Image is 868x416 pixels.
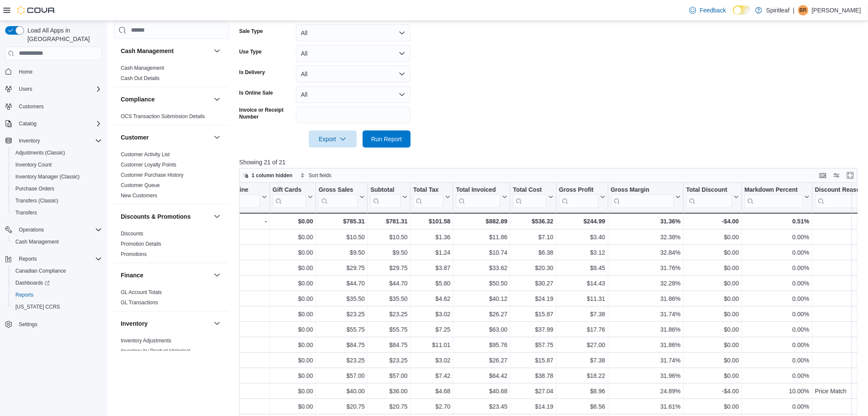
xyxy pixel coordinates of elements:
div: $3.40 [559,232,606,242]
div: $55.75 [319,324,365,335]
div: $33.62 [456,263,507,273]
button: Inventory Manager (Classic) [9,171,105,183]
p: [PERSON_NAME] [812,5,861,15]
a: Customers [15,101,47,112]
label: Use Type [239,48,262,55]
a: Inventory Count [12,160,55,170]
div: No [230,278,267,288]
div: 32.38% [611,232,681,242]
div: $84.75 [370,340,408,350]
div: 0.00% [745,340,809,350]
div: $84.75 [319,340,365,350]
div: $35.50 [370,294,408,304]
div: $10.50 [370,232,408,242]
span: Promotions [121,250,147,257]
button: Discounts & Promotions [212,211,222,221]
div: $0.00 [686,278,739,288]
div: 0.51% [745,216,809,226]
button: [US_STATE] CCRS [9,301,105,313]
div: Gross Sales [319,186,358,194]
div: $0.00 [686,309,739,319]
div: $244.99 [559,216,606,226]
div: $9.50 [370,247,408,258]
span: Transfers [15,209,37,216]
a: Transfers [12,208,40,218]
a: Customer Loyalty Points [121,161,176,167]
div: $7.10 [513,232,553,242]
a: Reports [12,290,37,300]
button: Inventory [2,135,105,147]
div: $55.75 [370,324,408,335]
div: No [230,309,267,319]
span: Home [19,68,33,75]
span: OCS Transaction Submission Details [121,113,205,119]
a: Customer Purchase History [121,172,184,178]
span: Transfers [12,208,102,218]
span: Feedback [700,6,726,15]
button: All [296,45,411,62]
div: $50.50 [456,278,507,288]
div: $5.80 [413,278,450,288]
button: Transfers [9,207,105,219]
a: GL Account Totals [121,289,162,295]
span: Run Report [371,135,402,143]
div: No [230,232,267,242]
div: $0.00 [686,294,739,304]
button: Gross Margin [611,186,681,208]
span: Inventory Manager (Classic) [12,172,102,182]
div: $1.36 [413,232,450,242]
div: $24.19 [513,294,553,304]
div: $10.74 [456,247,507,258]
label: Invoice or Receipt Number [239,107,292,120]
h3: Discounts & Promotions [121,212,191,220]
label: Is Online Sale [239,89,273,96]
button: Inventory [212,318,222,328]
span: Operations [15,225,102,235]
div: $0.00 [686,263,739,273]
button: Canadian Compliance [9,265,105,277]
div: Brian R [798,5,808,15]
a: Home [15,67,36,77]
button: Cash Management [121,46,210,55]
div: $6.38 [513,247,553,258]
div: $26.27 [456,309,507,319]
h3: Inventory [121,319,148,327]
button: Cash Management [9,236,105,248]
div: $23.25 [319,309,365,319]
button: Customer [121,133,210,141]
p: Spiritleaf [767,5,790,15]
div: No [230,263,267,273]
span: Transfers (Classic) [15,197,58,204]
button: Operations [15,225,48,235]
span: Promotion Details [121,240,161,247]
span: Dashboards [12,278,102,288]
span: Settings [19,321,37,328]
a: OCS Transaction Submission Details [121,113,205,119]
button: Gross Profit [559,186,606,208]
span: Inventory Count [15,161,52,168]
a: Inventory Manager (Classic) [12,172,83,182]
span: Cash Management [12,237,102,247]
button: Catalog [2,118,105,130]
span: Washington CCRS [12,302,102,312]
div: $9.45 [559,263,606,273]
button: Operations [2,224,105,236]
div: No [230,340,267,350]
div: 0.00% [745,263,809,273]
div: 0.00% [745,309,809,319]
div: 0.00% [745,247,809,258]
div: $0.00 [273,247,313,258]
span: Dark Mode [733,15,734,15]
div: $3.02 [413,309,450,319]
div: $0.00 [273,309,313,319]
button: Sort fields [297,170,335,181]
span: Canadian Compliance [12,266,102,276]
div: $4.62 [413,294,450,304]
input: Dark Mode [733,6,751,15]
div: $0.00 [273,232,313,242]
a: Adjustments (Classic) [12,148,69,158]
div: 32.28% [611,278,681,288]
label: Sale Type [239,28,263,35]
span: Adjustments (Classic) [12,148,102,158]
a: Transfers (Classic) [12,196,62,206]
